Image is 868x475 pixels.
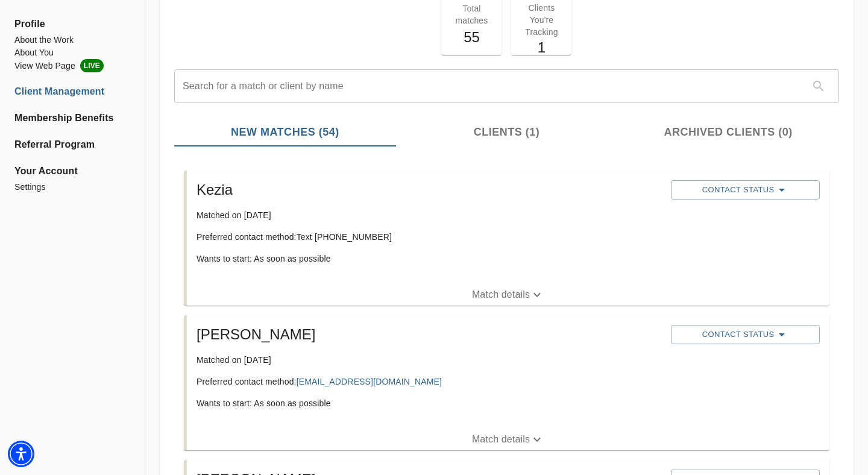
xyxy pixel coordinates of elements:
[472,288,530,302] p: Match details
[14,111,130,125] a: Membership Benefits
[197,325,661,344] h5: [PERSON_NAME]
[197,231,661,243] p: Preferred contact method: Text [PHONE_NUMBER]
[403,124,611,140] span: Clients (1)
[14,17,130,31] span: Profile
[197,180,661,200] h5: Kezia
[624,124,832,140] span: Archived Clients (0)
[14,59,130,72] a: View Web PageLIVE
[671,325,819,344] button: Contact Status
[14,181,130,193] a: Settings
[197,209,661,221] p: Matched on [DATE]
[197,397,661,409] p: Wants to start: As soon as possible
[297,377,442,386] a: [EMAIL_ADDRESS][DOMAIN_NAME]
[197,376,661,388] p: Preferred contact method:
[14,164,130,178] span: Your Account
[472,432,530,447] p: Match details
[14,59,130,72] li: View Web Page
[197,253,661,265] p: Wants to start: As soon as possible
[8,441,34,467] div: Accessibility Menu
[671,180,819,200] button: Contact Status
[677,183,813,197] span: Contact Status
[14,34,130,46] a: About the Work
[14,46,130,59] a: About You
[448,28,494,47] h5: 55
[187,429,829,450] button: Match details
[448,2,494,27] p: Total matches
[80,59,104,72] span: LIVE
[518,38,564,57] h5: 1
[677,327,813,342] span: Contact Status
[181,124,389,140] span: New Matches (54)
[518,2,564,38] p: Clients You're Tracking
[14,84,130,99] a: Client Management
[197,354,661,366] p: Matched on [DATE]
[14,137,130,152] a: Referral Program
[187,284,829,306] button: Match details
